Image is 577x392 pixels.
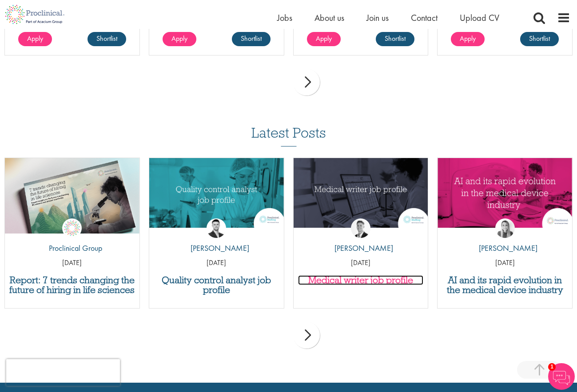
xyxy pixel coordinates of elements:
a: Quality control analyst job profile [154,275,279,295]
a: Link to a post [149,158,284,237]
span: 1 [548,363,556,371]
a: Proclinical Group Proclinical Group [42,218,102,258]
a: Shortlist [520,32,559,46]
a: Apply [451,32,485,46]
p: [DATE] [438,258,572,268]
p: [DATE] [5,258,139,268]
img: Proclinical Group [62,218,82,238]
a: Apply [18,32,52,46]
p: [DATE] [294,258,428,268]
img: Hannah Burke [495,218,515,238]
a: Link to a post [438,158,572,237]
img: Proclinical: Life sciences hiring trends report 2025 [5,158,139,234]
a: AI and its rapid evolution in the medical device industry [442,275,568,295]
span: Apply [460,34,476,43]
span: Apply [171,34,187,43]
a: Join us [366,12,389,24]
p: [DATE] [149,258,284,268]
a: Contact [411,12,438,24]
a: Medical writer job profile [298,275,424,285]
a: Report: 7 trends changing the future of hiring in life sciences [9,275,135,295]
a: Link to a post [5,158,139,237]
h3: Latest Posts [251,125,326,147]
p: Proclinical Group [42,242,102,254]
img: Medical writer job profile [294,158,428,228]
a: Joshua Godden [PERSON_NAME] [184,218,249,258]
a: Apply [307,32,341,46]
a: Link to a post [294,158,428,237]
a: Hannah Burke [PERSON_NAME] [472,218,537,258]
span: Apply [316,34,332,43]
a: Shortlist [232,32,271,46]
span: Apply [27,34,43,43]
div: next [293,322,320,348]
a: Apply [163,32,196,46]
a: Jobs [277,12,292,24]
a: About us [314,12,344,24]
a: George Watson [PERSON_NAME] [328,218,393,258]
a: Shortlist [376,32,414,46]
img: George Watson [351,218,370,238]
img: Joshua Godden [207,218,226,238]
img: AI and Its Impact on the Medical Device Industry | Proclinical [438,158,572,228]
p: [PERSON_NAME] [184,242,249,254]
div: next [293,69,320,95]
p: [PERSON_NAME] [328,242,393,254]
p: [PERSON_NAME] [472,242,537,254]
a: Shortlist [88,32,126,46]
iframe: reCAPTCHA [6,359,120,386]
a: Upload CV [460,12,499,24]
img: Chatbot [548,363,575,390]
img: quality control analyst job profile [149,158,284,228]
